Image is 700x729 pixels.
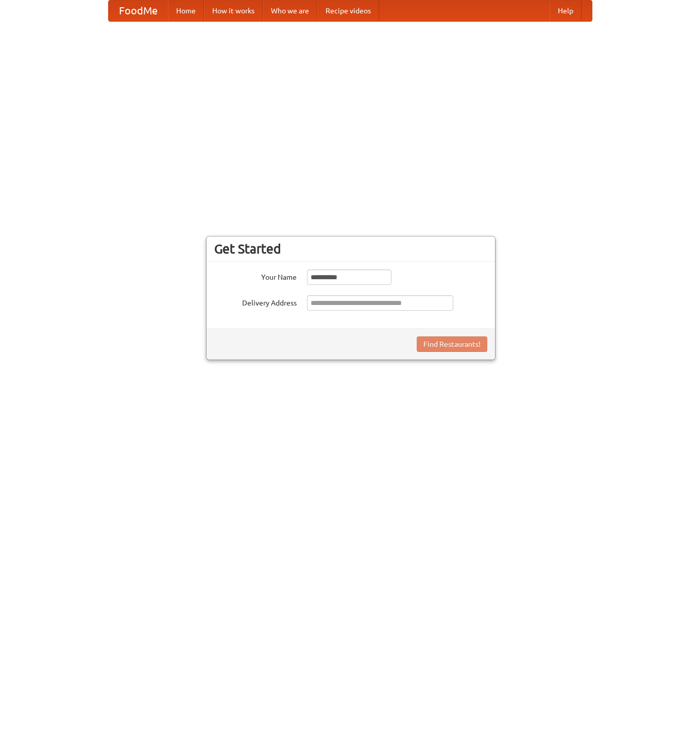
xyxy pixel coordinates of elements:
label: Delivery Address [214,295,297,308]
h3: Get Started [214,241,487,257]
a: Recipe videos [317,1,379,21]
a: FoodMe [109,1,168,21]
a: Who we are [263,1,317,21]
a: How it works [204,1,263,21]
a: Help [550,1,582,21]
a: Home [168,1,204,21]
label: Your Name [214,269,297,282]
button: Find Restaurants! [417,336,487,352]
